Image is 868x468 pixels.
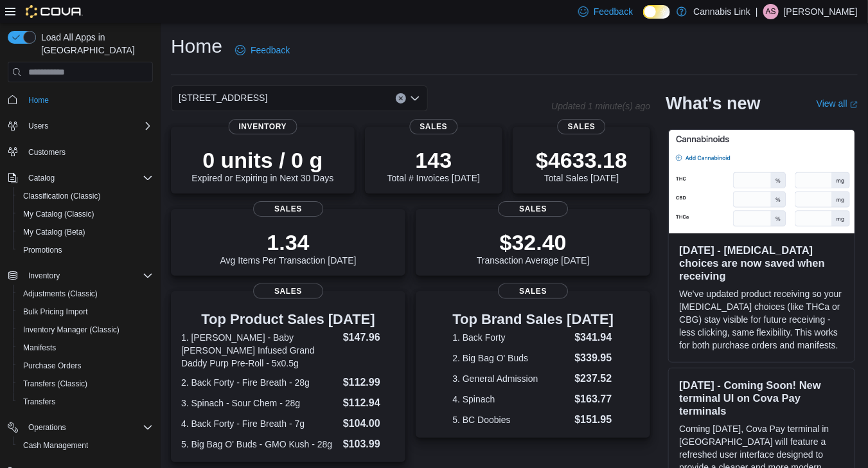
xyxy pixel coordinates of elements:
[181,312,395,327] h3: Top Product Sales [DATE]
[23,245,62,255] span: Promotions
[3,143,158,161] button: Customers
[18,188,106,204] a: Classification (Classic)
[179,90,267,105] span: [STREET_ADDRESS]
[536,147,627,173] p: $4633.18
[18,438,93,453] a: Cash Management
[396,93,406,104] button: Clear input
[551,101,650,111] p: Updated 1 minute(s) ago
[452,352,569,364] dt: 2. Big Bag O' Buds
[558,119,606,134] span: Sales
[23,397,55,407] span: Transfers
[253,201,324,217] span: Sales
[410,93,420,104] button: Open list of options
[784,4,858,19] p: [PERSON_NAME]
[756,4,758,19] p: |
[23,343,56,353] span: Manifests
[28,95,49,105] span: Home
[28,173,55,183] span: Catalog
[23,118,53,134] button: Users
[28,147,66,157] span: Customers
[679,379,844,417] h3: [DATE] - Coming Soon! New terminal UI on Cova Pay terminals
[18,224,91,240] a: My Catalog (Beta)
[23,268,65,283] button: Inventory
[18,304,153,319] span: Bulk Pricing Import
[191,147,333,173] p: 0 units / 0 g
[253,283,324,299] span: Sales
[13,339,158,357] button: Manifests
[679,244,844,282] h3: [DATE] - [MEDICAL_DATA] choices are now saved when receiving
[23,209,94,219] span: My Catalog (Classic)
[343,437,395,452] dd: $103.99
[13,393,158,411] button: Transfers
[18,322,125,337] a: Inventory Manager (Classic)
[575,412,614,428] dd: $151.95
[643,5,670,19] input: Dark Mode
[13,437,158,455] button: Cash Management
[536,147,627,183] div: Total Sales [DATE]
[23,420,153,435] span: Operations
[23,91,153,107] span: Home
[18,376,153,392] span: Transfers (Classic)
[18,286,103,301] a: Adjustments (Classic)
[181,397,338,410] dt: 3. Spinach - Sour Chem - 28g
[3,169,158,187] button: Catalog
[13,205,158,223] button: My Catalog (Classic)
[220,230,357,255] p: 1.34
[766,4,776,19] span: AS
[13,285,158,303] button: Adjustments (Classic)
[18,358,87,373] a: Purchase Orders
[251,44,290,57] span: Feedback
[23,379,87,389] span: Transfers (Classic)
[23,420,71,435] button: Operations
[23,289,98,299] span: Adjustments (Classic)
[693,4,750,19] p: Cannabis Link
[181,438,338,451] dt: 5. Big Bag O' Buds - GMO Kush - 28g
[18,340,153,355] span: Manifests
[18,340,61,355] a: Manifests
[13,357,158,375] button: Purchase Orders
[343,416,395,431] dd: $104.00
[18,438,153,453] span: Cash Management
[498,283,569,299] span: Sales
[36,31,153,57] span: Load All Apps in [GEOGRAPHIC_DATA]
[575,330,614,345] dd: $341.94
[343,330,395,345] dd: $147.96
[23,268,153,283] span: Inventory
[452,331,569,344] dt: 1. Back Forty
[343,395,395,411] dd: $112.94
[13,223,158,241] button: My Catalog (Beta)
[23,145,71,160] a: Customers
[18,224,153,240] span: My Catalog (Beta)
[18,242,67,258] a: Promotions
[181,417,338,430] dt: 4. Back Forty - Fire Breath - 7g
[3,419,158,437] button: Operations
[18,394,60,410] a: Transfers
[18,376,93,392] a: Transfers (Classic)
[409,119,457,134] span: Sales
[181,376,338,389] dt: 2. Back Forty - Fire Breath - 28g
[18,242,153,258] span: Promotions
[220,230,357,265] div: Avg Items Per Transaction [DATE]
[23,170,60,186] button: Catalog
[18,394,153,410] span: Transfers
[191,147,333,183] div: Expired or Expiring in Next 30 Days
[18,286,153,301] span: Adjustments (Classic)
[666,93,760,114] h2: What's new
[13,187,158,205] button: Classification (Classic)
[18,188,153,204] span: Classification (Classic)
[23,144,153,160] span: Customers
[230,37,295,63] a: Feedback
[18,304,93,319] a: Bulk Pricing Import
[3,117,158,135] button: Users
[23,325,120,335] span: Inventory Manager (Classic)
[13,321,158,339] button: Inventory Manager (Classic)
[13,241,158,259] button: Promotions
[452,312,614,327] h3: Top Brand Sales [DATE]
[477,230,590,265] div: Transaction Average [DATE]
[452,372,569,385] dt: 3. General Admission
[23,191,101,201] span: Classification (Classic)
[171,33,222,59] h1: Home
[452,413,569,426] dt: 5. BC Doobies
[23,307,88,317] span: Bulk Pricing Import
